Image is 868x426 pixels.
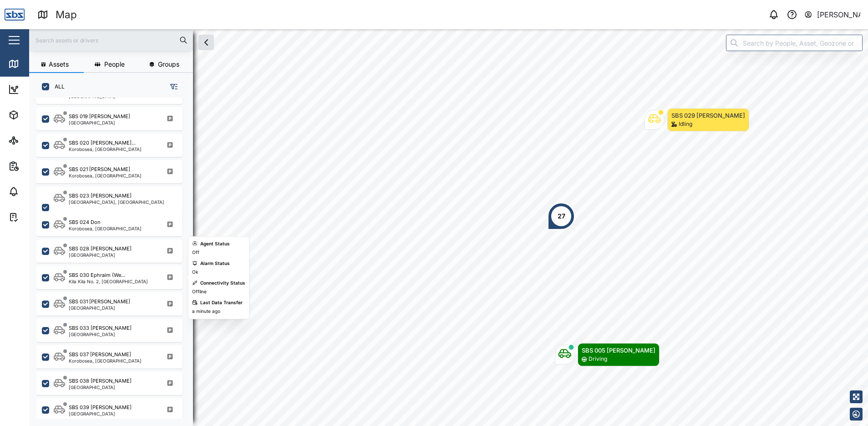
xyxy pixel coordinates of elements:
div: [GEOGRAPHIC_DATA] [69,120,130,125]
div: Idling [679,120,692,129]
input: Search by People, Asset, Geozone or Place [726,35,863,51]
div: SBS 037 [PERSON_NAME] [69,351,131,358]
div: [GEOGRAPHIC_DATA] [69,253,132,257]
span: Assets [49,61,69,68]
div: Reports [24,161,55,171]
div: Korobosea, [GEOGRAPHIC_DATA] [69,173,142,178]
div: SBS 021 [PERSON_NAME] [69,166,130,173]
div: Korobosea, [GEOGRAPHIC_DATA] [69,226,142,231]
div: Off [192,249,199,256]
div: SBS 031 [PERSON_NAME] [69,298,130,306]
div: SBS 019 [PERSON_NAME] [69,113,130,120]
div: SBS 033 [PERSON_NAME] [69,324,132,332]
div: Map [24,59,44,69]
div: [GEOGRAPHIC_DATA], [GEOGRAPHIC_DATA] [69,200,164,204]
div: Tasks [24,212,49,222]
div: Map marker [548,203,575,230]
div: [PERSON_NAME] [817,9,861,21]
div: [GEOGRAPHIC_DATA] [69,332,132,337]
div: grid [36,98,193,419]
div: Assets [24,110,52,120]
div: Offline [192,288,207,296]
div: [GEOGRAPHIC_DATA] [69,411,132,416]
div: Ok [192,269,198,276]
div: SBS 029 [PERSON_NAME] [671,111,745,120]
div: SBS 005 [PERSON_NAME] [582,346,655,355]
div: a minute ago [192,308,220,315]
div: Alarm Status [200,260,230,267]
div: [GEOGRAPHIC_DATA] [69,306,130,310]
div: SBS 038 [PERSON_NAME] [69,377,132,385]
div: Sites [24,135,46,145]
img: Main Logo [5,5,25,25]
input: Search assets or drivers [35,33,188,47]
div: SBS 028 [PERSON_NAME] [69,245,132,253]
div: SBS 020 [PERSON_NAME]... [69,139,136,147]
span: Groups [158,61,179,68]
div: Driving [589,355,607,364]
div: [GEOGRAPHIC_DATA] [69,385,132,390]
label: ALL [49,83,65,90]
div: Map marker [645,108,749,131]
div: Korobosea, [GEOGRAPHIC_DATA] [69,358,142,363]
div: Connectivity Status [200,280,245,287]
canvas: Map [29,29,868,426]
button: [PERSON_NAME] [804,8,861,21]
div: Alarms [24,187,52,197]
div: Agent Status [200,240,230,248]
div: Korobosea, [GEOGRAPHIC_DATA] [69,147,142,151]
div: Map marker [555,343,660,366]
div: Kila Kila No. 2, [GEOGRAPHIC_DATA] [69,279,148,284]
div: SBS 039 [PERSON_NAME] [69,404,132,411]
div: SBS 030 Ephraim (We... [69,271,125,279]
div: [GEOGRAPHIC_DATA] [69,94,130,99]
div: SBS 024 Don [69,218,101,226]
span: People [104,61,125,68]
div: Last Data Transfer [200,299,243,307]
div: Dashboard [24,84,65,94]
div: 27 [558,211,565,221]
div: SBS 023 [PERSON_NAME] [69,192,132,200]
div: Map [56,7,77,23]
